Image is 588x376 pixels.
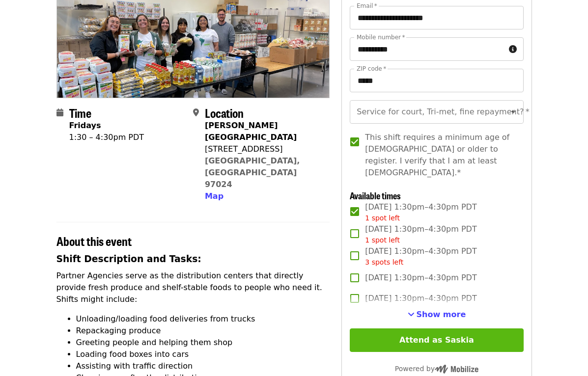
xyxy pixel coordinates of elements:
li: Assisting with traffic direction [76,360,330,372]
span: Location [205,104,244,121]
span: [DATE] 1:30pm–4:30pm PDT [365,293,476,304]
p: Partner Agencies serve as the distribution centers that directly provide fresh produce and shelf-... [56,270,330,305]
i: map-marker-alt icon [193,108,199,117]
i: calendar icon [56,108,63,117]
span: About this event [56,232,132,249]
span: Show more [417,310,466,319]
li: Repackaging produce [76,325,330,337]
label: Mobile number [357,34,405,40]
input: ZIP code [350,69,523,92]
span: 3 spots left [365,258,403,266]
div: [STREET_ADDRESS] [205,143,322,155]
h3: Shift Description and Tasks: [56,252,330,266]
span: Time [69,104,91,121]
i: circle-info icon [509,45,517,54]
strong: [PERSON_NAME][GEOGRAPHIC_DATA] [205,121,297,142]
label: ZIP code [357,66,386,72]
label: Email [357,3,377,9]
button: Attend as Saskia [350,328,523,352]
span: This shift requires a minimum age of [DEMOGRAPHIC_DATA] or older to register. I verify that I am ... [365,132,515,179]
span: [DATE] 1:30pm–4:30pm PDT [365,272,476,284]
button: Map [205,190,224,202]
span: 1 spot left [365,214,400,222]
strong: Fridays [69,121,101,130]
input: Email [350,6,523,29]
div: 1:30 – 4:30pm PDT [69,132,144,143]
li: Unloading/loading food deliveries from trucks [76,313,330,325]
span: [DATE] 1:30pm–4:30pm PDT [365,201,476,223]
span: [DATE] 1:30pm–4:30pm PDT [365,223,476,245]
li: Loading food boxes into cars [76,349,330,360]
button: See more timeslots [408,309,466,321]
li: Greeting people and helping them shop [76,337,330,349]
span: Map [205,191,224,201]
span: Powered by [395,365,478,373]
span: 1 spot left [365,236,400,244]
button: Open [506,105,520,119]
a: [GEOGRAPHIC_DATA], [GEOGRAPHIC_DATA] 97024 [205,156,300,189]
span: [DATE] 1:30pm–4:30pm PDT [365,245,476,268]
input: Mobile number [350,37,504,61]
span: Available times [350,189,401,202]
img: Powered by Mobilize [435,365,478,374]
